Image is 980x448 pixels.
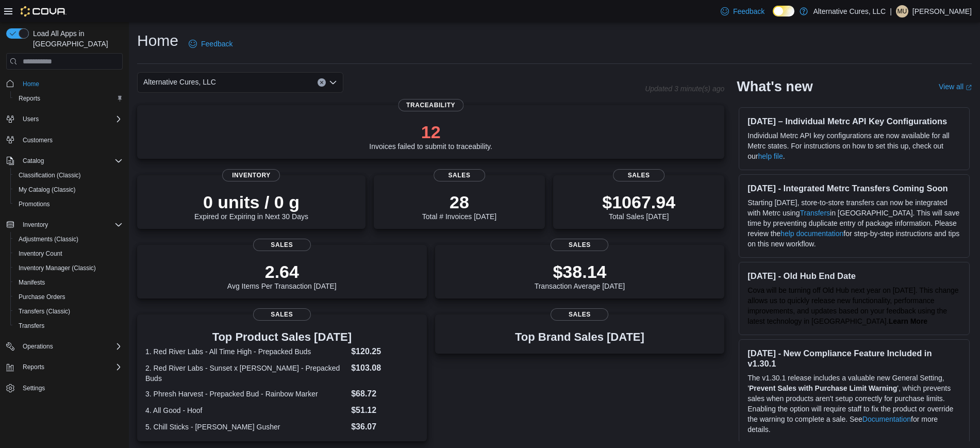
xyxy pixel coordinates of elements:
[14,291,123,303] span: Purchase Orders
[14,198,54,210] a: Promotions
[10,91,127,106] button: Reports
[6,72,123,422] nav: Complex example
[14,291,70,303] a: Purchase Orders
[966,85,972,91] svg: External link
[227,261,337,282] p: 2.64
[19,134,123,146] span: Customers
[19,340,123,353] span: Operations
[19,94,40,103] span: Reports
[19,278,45,287] span: Manifests
[748,348,961,369] h3: [DATE] - New Compliance Feature Included in v1.30.1
[10,261,127,275] button: Inventory Manager (Classic)
[253,308,311,321] span: Sales
[14,247,123,260] span: Inventory Count
[23,157,44,165] span: Catalog
[398,99,463,111] span: Traceability
[23,342,53,351] span: Operations
[14,184,123,196] span: My Catalog (Classic)
[19,134,57,146] a: Customers
[10,275,127,290] button: Manifests
[145,363,347,384] dt: 2. Red River Labs - Sunset x [PERSON_NAME] - Prepacked Buds
[758,152,783,160] a: help file
[351,404,418,417] dd: $51.12
[145,331,419,343] h3: Top Product Sales [DATE]
[137,30,178,51] h1: Home
[10,319,127,333] button: Transfers
[222,169,280,181] span: Inventory
[23,115,39,123] span: Users
[369,122,492,142] p: 12
[14,305,74,318] a: Transfers (Classic)
[2,76,127,91] button: Home
[2,132,127,147] button: Customers
[23,136,53,144] span: Customers
[19,382,49,394] a: Settings
[737,78,812,95] h2: What's new
[19,113,43,125] button: Users
[748,183,961,193] h3: [DATE] - Integrated Metrc Transfers Coming Soon
[422,192,496,212] p: 28
[21,6,67,16] img: Cova
[351,362,418,374] dd: $103.08
[201,39,232,49] span: Feedback
[19,155,123,167] span: Catalog
[613,169,665,181] span: Sales
[14,184,80,196] a: My Catalog (Classic)
[551,239,608,251] span: Sales
[535,261,625,290] div: Transaction Average [DATE]
[23,221,48,229] span: Inventory
[329,78,337,87] button: Open list of options
[800,209,830,217] a: Transfers
[10,168,127,182] button: Classification (Classic)
[896,5,908,18] div: Morgan Underhill
[434,169,485,181] span: Sales
[19,113,123,125] span: Users
[19,340,57,353] button: Operations
[19,293,65,301] span: Purchase Orders
[23,384,45,392] span: Settings
[14,92,44,105] a: Reports
[912,5,972,18] p: [PERSON_NAME]
[602,192,675,221] div: Total Sales [DATE]
[14,262,123,274] span: Inventory Manager (Classic)
[2,112,127,126] button: Users
[2,218,127,232] button: Inventory
[194,192,308,212] p: 0 units / 0 g
[813,5,886,18] p: Alternative Cures, LLC
[185,34,237,54] a: Feedback
[14,233,123,245] span: Adjustments (Classic)
[889,317,927,325] a: Learn More
[19,361,123,373] span: Reports
[145,389,347,399] dt: 3. Phresh Harvest - Prepacked Bud - Rainbow Marker
[19,77,123,90] span: Home
[145,346,347,357] dt: 1. Red River Labs - All Time High - Prepacked Buds
[2,154,127,168] button: Catalog
[351,388,418,400] dd: $68.72
[2,380,127,395] button: Settings
[19,78,43,90] a: Home
[773,6,794,16] input: Dark Mode
[19,381,123,394] span: Settings
[14,169,123,181] span: Classification (Classic)
[14,320,123,332] span: Transfers
[422,192,496,221] div: Total # Invoices [DATE]
[14,92,123,105] span: Reports
[748,130,961,161] p: Individual Metrc API key configurations are now available for all Metrc states. For instructions ...
[253,239,311,251] span: Sales
[14,305,123,318] span: Transfers (Classic)
[2,339,127,354] button: Operations
[19,219,52,231] button: Inventory
[14,276,123,289] span: Manifests
[194,192,308,221] div: Expired or Expiring in Next 30 Days
[14,247,67,260] a: Inventory Count
[939,82,972,91] a: View allExternal link
[143,76,216,88] span: Alternative Cures, LLC
[14,320,48,332] a: Transfers
[535,261,625,282] p: $38.14
[19,250,62,258] span: Inventory Count
[14,233,82,245] a: Adjustments (Classic)
[10,232,127,246] button: Adjustments (Classic)
[19,219,123,231] span: Inventory
[351,421,418,433] dd: $36.07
